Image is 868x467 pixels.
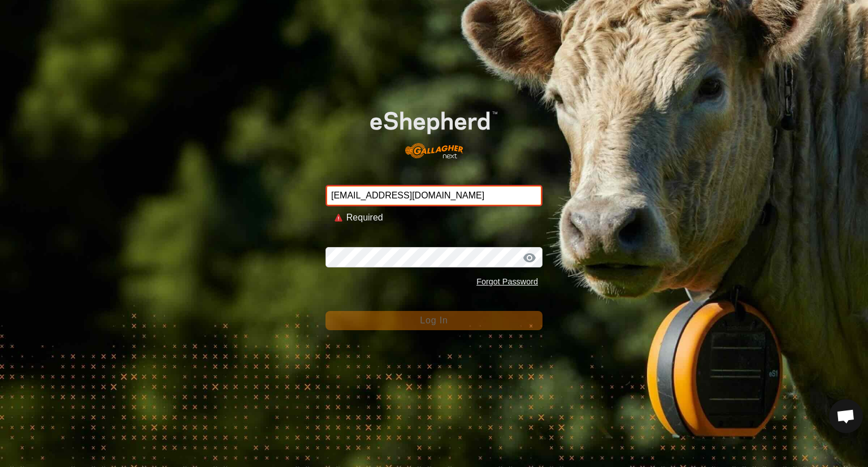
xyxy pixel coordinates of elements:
div: Required [346,211,533,224]
span: Log In [420,315,448,325]
div: Open chat [829,399,863,433]
img: E-shepherd Logo [347,93,520,167]
a: Forgot Password [476,277,538,286]
input: Email Address [325,185,542,206]
button: Log In [325,311,542,330]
